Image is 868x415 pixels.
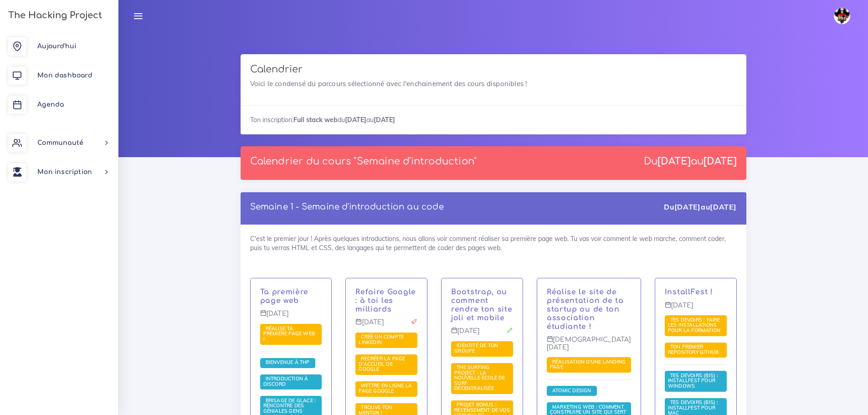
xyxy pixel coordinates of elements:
a: Introduction à Discord [263,376,308,388]
a: Bienvenue à THP [263,359,312,366]
p: [DATE] [451,327,513,342]
span: Communauté [37,139,83,146]
a: Refaire Google : à toi les milliards [355,288,416,313]
a: Tes devoirs : faire les installations pour la formation [668,317,723,334]
span: Bienvenue à THP [263,359,312,365]
p: C'est l'heure de ton premier véritable projet ! Tu vas recréer la très célèbre page d'accueil de ... [355,288,417,313]
h3: Calendrier [250,64,737,75]
span: Utilise tout ce que tu as vu jusqu'à présent pour faire profiter à la terre entière de ton super ... [355,381,417,397]
a: Ton premier repository GitHub [668,344,721,356]
a: The Surfing Project : la nouvelle école de surf décentralisée [454,364,505,392]
span: Agenda [37,101,64,108]
span: Mettre en ligne la page Google [359,382,412,394]
p: Et voilà ! Nous te donnerons les astuces marketing pour bien savoir vendre un concept ou une idée... [547,288,631,331]
span: Pour cette session, nous allons utiliser Discord, un puissant outil de gestion de communauté. Nou... [260,374,322,390]
span: Brisage de glace : rencontre des géniales gens [263,397,316,414]
span: Ton premier repository GitHub [668,343,721,355]
span: Introduction à Discord [263,375,308,387]
span: Salut à toi et bienvenue à The Hacking Project. Que tu sois avec nous pour 3 semaines, 12 semaine... [260,358,315,368]
p: [DEMOGRAPHIC_DATA][DATE] [547,336,631,358]
span: Créé un compte LinkedIn [359,333,404,345]
p: [DATE] [260,310,322,324]
a: Brisage de glace : rencontre des géniales gens [263,398,316,415]
div: Du au [664,202,736,212]
p: C'est le premier jour ! Après quelques introductions, nous allons voir comment réaliser sa premiè... [260,288,322,305]
span: Tu vas devoir refaire la page d'accueil de The Surfing Project, une école de code décentralisée. ... [451,363,513,395]
p: [DATE] [355,318,417,333]
div: Du au [644,156,737,167]
a: Ta première page web [260,288,309,305]
strong: Full stack web [293,116,338,124]
span: The Surfing Project : la nouvelle école de surf décentralisée [454,364,505,391]
span: Dans ce projet, tu vas mettre en place un compte LinkedIn et le préparer pour ta future vie. [355,333,417,348]
span: Nous allons te montrer comment mettre en place WSL 2 sur ton ordinateur Windows 10. Ne le fait pa... [665,371,727,391]
p: Voici le condensé du parcours sélectionné avec l'enchainement des cours disponibles ! [250,78,737,89]
a: Tes devoirs (bis) : Installfest pour Windows [668,373,719,389]
p: Après avoir vu comment faire ses première pages, nous allons te montrer Bootstrap, un puissant fr... [451,288,513,322]
span: Identité de ton groupe [454,342,498,354]
div: Ton inscription: du au [241,105,746,134]
strong: [DATE] [710,202,736,211]
a: Semaine 1 - Semaine d'introduction au code [250,202,444,211]
i: Corrections cette journée là [507,327,513,333]
a: Atomic Design [550,387,594,394]
strong: [DATE] [704,156,737,167]
p: Calendrier du cours "Semaine d'introduction" [250,156,477,167]
span: Tes devoirs (bis) : Installfest pour Windows [668,372,719,389]
a: Réalise ta première page web ! [263,325,315,342]
strong: [DATE] [345,116,366,124]
p: Journée InstallFest - Git & Github [665,288,727,297]
h3: The Hacking Project [5,10,102,20]
span: L'intitulé du projet est simple, mais le projet sera plus dur qu'il n'y parait. [355,354,417,375]
span: Tu vas voir comment penser composants quand tu fais des pages web. [547,386,597,396]
span: Recréer la page d'accueil de Google [359,355,405,372]
p: [DATE] [665,302,727,316]
span: Mon inscription [37,169,92,175]
span: Dans ce projet, nous te demanderons de coder ta première page web. Ce sera l'occasion d'appliquer... [260,324,322,344]
span: Nous allons te donner des devoirs pour le weekend : faire en sorte que ton ordinateur soit prêt p... [665,315,727,336]
span: Nous allons te demander d'imaginer l'univers autour de ton groupe de travail. [451,341,513,357]
a: Bootstrap, ou comment rendre ton site joli et mobile [451,288,513,322]
img: avatar [834,8,850,24]
i: Projet à rendre ce jour-là [411,318,417,325]
strong: [DATE] [674,202,701,211]
strong: [DATE] [374,116,395,124]
strong: [DATE] [657,156,691,167]
span: Aujourd'hui [37,43,76,50]
a: Réalisation d'une landing page [550,359,626,371]
span: Réalisation d'une landing page [550,359,626,370]
a: Mettre en ligne la page Google [359,383,412,395]
a: InstallFest ! [665,288,713,296]
a: Identité de ton groupe [454,343,498,354]
a: Recréer la page d'accueil de Google [359,356,405,373]
span: Tes devoirs : faire les installations pour la formation [668,317,723,333]
span: Le projet de toute une semaine ! Tu vas réaliser la page de présentation d'une organisation de to... [547,357,631,373]
a: Réalise le site de présentation de ta startup ou de ton association étudiante ! [547,288,624,330]
a: Créé un compte LinkedIn [359,334,404,346]
span: Pour ce projet, nous allons te proposer d'utiliser ton nouveau terminal afin de faire marcher Git... [665,343,727,358]
span: Mon dashboard [37,72,92,79]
